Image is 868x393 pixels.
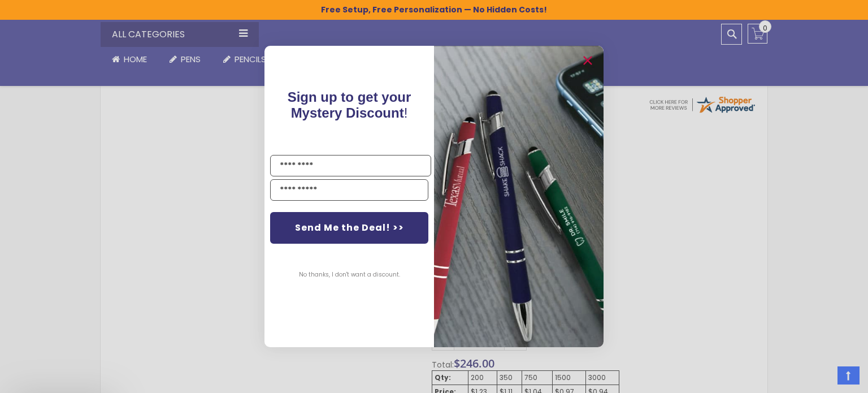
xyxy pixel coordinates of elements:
[434,46,604,347] img: pop-up-image
[288,89,411,120] span: Sign up to get your Mystery Discount
[579,51,597,70] button: Close dialog
[288,89,411,120] span: !
[270,212,428,244] button: Send Me the Deal! >>
[293,261,406,289] button: No thanks, I don't want a discount.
